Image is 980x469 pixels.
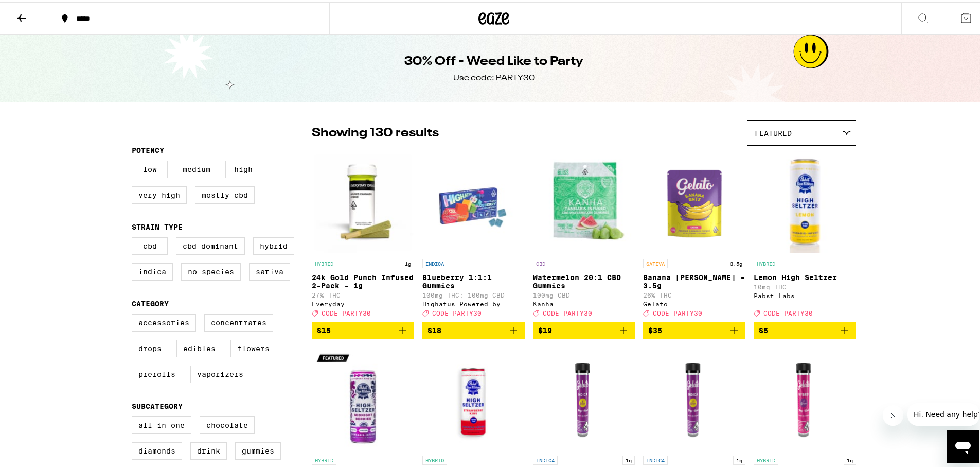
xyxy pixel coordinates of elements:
label: Edibles [176,338,222,355]
label: Prerolls [132,363,182,381]
span: CODE PARTY30 [653,308,702,315]
span: $18 [427,324,441,333]
legend: Potency [132,144,164,152]
p: 27% THC [312,290,414,297]
iframe: Message from company [907,401,979,424]
p: 3.5g [727,257,745,266]
p: 1g [402,257,414,266]
label: Medium [176,159,217,176]
label: All-In-One [132,414,191,432]
p: 24k Gold Punch Infused 2-Pack - 1g [312,271,414,288]
label: Concentrates [204,312,273,329]
button: Add to bag [422,320,525,337]
legend: Strain Type [132,221,183,229]
div: Highatus Powered by Cannabiotix [422,299,525,305]
img: Pabst Labs - Midnight Berries 10:3:2 High Seltzer [312,345,414,448]
label: Diamonds [132,440,182,458]
p: 1g [844,454,856,463]
span: CODE PARTY30 [432,308,482,315]
p: INDICA [643,454,668,463]
a: Open page for 24k Gold Punch Infused 2-Pack - 1g from Everyday [312,149,414,320]
button: Add to bag [533,320,635,337]
p: HYBRID [754,257,778,266]
p: INDICA [533,454,558,463]
span: $15 [317,324,331,333]
p: 26% THC [643,290,745,297]
span: CODE PARTY30 [763,308,813,315]
iframe: Close message [883,403,903,424]
p: Banana [PERSON_NAME] - 3.5g [643,271,745,288]
img: Gelato - Grape Pie - 1g [533,345,635,448]
p: 1g [622,454,635,463]
span: CODE PARTY30 [543,308,592,315]
img: Everyday - 24k Gold Punch Infused 2-Pack - 1g [312,149,414,252]
label: CBD [132,235,168,253]
img: Gelato - Papaya - 1g [643,345,745,448]
a: Open page for Banana Runtz - 3.5g from Gelato [643,149,745,320]
p: 100mg THC: 100mg CBD [422,290,525,297]
p: 1g [733,454,745,463]
label: Chocolate [200,414,255,432]
img: Gelato - Gelonade - 1g [754,345,856,448]
img: Kanha - Watermelon 20:1 CBD Gummies [533,149,635,252]
p: INDICA [422,257,447,266]
label: CBD Dominant [176,235,245,253]
p: HYBRID [422,454,447,463]
label: Drink [190,440,227,458]
span: CODE PARTY30 [322,308,371,315]
iframe: Button to launch messaging window [947,428,979,461]
img: Pabst Labs - Lemon High Seltzer [754,149,856,252]
img: Pabst Labs - Strawberry Kiwi High Seltzer [422,345,525,448]
label: Vaporizers [190,363,250,381]
div: Pabst Labs [754,290,856,297]
span: Hi. Need any help? [6,7,74,15]
h1: 30% Off - Weed Like to Party [404,51,583,68]
button: Add to bag [754,320,856,337]
p: HYBRID [312,257,336,266]
p: HYBRID [312,454,336,463]
a: Open page for Lemon High Seltzer from Pabst Labs [754,149,856,320]
p: Watermelon 20:1 CBD Gummies [533,271,635,288]
a: Open page for Blueberry 1:1:1 Gummies from Highatus Powered by Cannabiotix [422,149,525,320]
label: Sativa [249,261,290,279]
legend: Subcategory [132,400,183,408]
button: Add to bag [312,320,414,337]
div: Gelato [643,299,745,305]
div: Kanha [533,299,635,305]
label: No Species [181,261,241,279]
label: Hybrid [253,235,294,253]
span: $19 [538,324,552,333]
label: Very High [132,184,187,202]
p: HYBRID [754,454,778,463]
span: Featured [755,127,792,135]
img: Gelato - Banana Runtz - 3.5g [643,149,745,252]
img: Highatus Powered by Cannabiotix - Blueberry 1:1:1 Gummies [422,149,525,252]
p: 10mg THC [754,282,856,288]
label: High [225,159,261,176]
label: Flowers [230,338,276,355]
p: CBD [533,257,548,266]
p: Lemon High Seltzer [754,271,856,280]
label: Drops [132,338,168,355]
div: Use code: PARTY30 [453,71,535,82]
a: Open page for Watermelon 20:1 CBD Gummies from Kanha [533,149,635,320]
span: $5 [759,324,768,333]
p: Showing 130 results [312,123,439,140]
p: Blueberry 1:1:1 Gummies [422,271,525,288]
label: Accessories [132,312,196,329]
button: Add to bag [643,320,745,337]
span: $35 [648,324,662,333]
label: Low [132,159,168,176]
legend: Category [132,298,169,306]
label: Indica [132,261,173,279]
label: Gummies [235,440,281,458]
p: SATIVA [643,257,668,266]
div: Everyday [312,299,414,305]
label: Mostly CBD [195,184,255,202]
p: 100mg CBD [533,290,635,297]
